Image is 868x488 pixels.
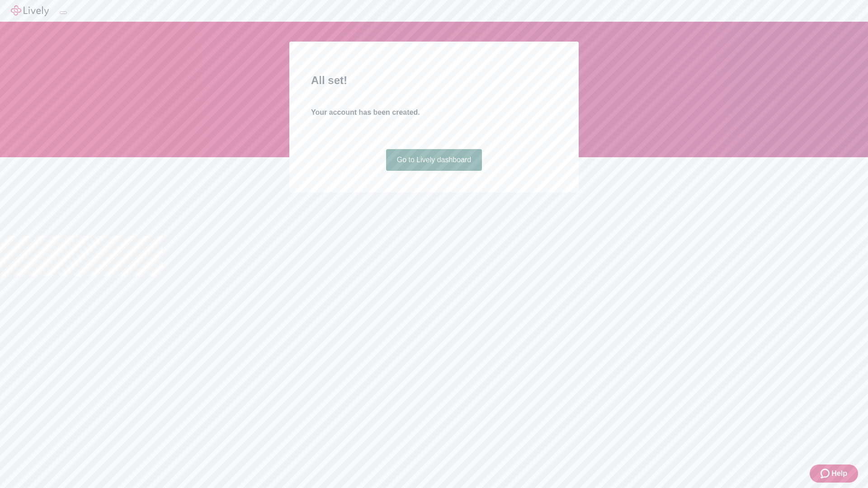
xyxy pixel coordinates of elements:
[831,468,847,479] span: Help
[311,72,557,89] h2: All set!
[810,465,858,483] button: Zendesk support iconHelp
[821,468,831,479] svg: Zendesk support icon
[11,5,49,16] img: Lively
[386,149,482,171] a: Go to Lively dashboard
[311,107,557,118] h4: Your account has been created.
[60,11,67,14] button: Log out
